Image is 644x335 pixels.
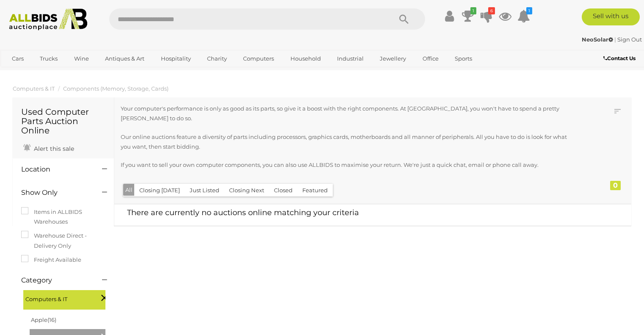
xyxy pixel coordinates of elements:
a: Apple(16) [31,316,56,323]
span: There are currently no auctions online matching your criteria [127,208,359,217]
a: 1 [462,8,474,24]
a: Sports [449,52,478,66]
a: Office [417,52,444,66]
a: Alert this sale [21,141,76,154]
button: Search [383,8,425,30]
a: Household [285,52,326,66]
a: Sell with us [582,8,640,25]
p: If you want to sell your own computer components, you can also use ALLBIDS to maximise your retur... [121,160,577,170]
label: Warehouse Direct - Delivery Only [21,231,105,251]
a: Industrial [332,52,369,66]
a: Trucks [34,52,63,66]
a: Wine [69,52,94,66]
span: Alert this sale [32,145,74,152]
label: Items in ALLBIDS Warehouses [21,207,105,227]
button: Closing [DATE] [134,184,185,197]
a: Antiques & Art [100,52,150,66]
a: Computers [238,52,279,66]
label: Freight Available [21,255,81,265]
a: Sign Out [617,36,642,43]
div: 0 [610,181,621,190]
a: 1 [517,8,530,24]
p: Your computer's performance is only as good as its parts, so give it a boost with the right compo... [121,104,577,124]
h4: Show Only [21,189,89,197]
span: (16) [47,316,56,323]
button: Closed [269,184,298,197]
strong: NeoSolar [582,36,613,43]
button: Closing Next [224,184,269,197]
h4: Location [21,166,89,173]
span: Computers & IT [25,292,89,304]
a: Jewellery [374,52,412,66]
h1: Used Computer Parts Auction Online [21,107,105,135]
span: | [614,36,616,43]
a: 6 [480,8,493,24]
button: Just Listed [185,184,224,197]
a: [GEOGRAPHIC_DATA] [6,66,77,80]
a: Hospitality [155,52,196,66]
a: Computers & IT [13,85,55,92]
h4: Category [21,277,89,284]
i: 1 [470,7,476,14]
p: Our online auctions feature a diversity of parts including processors, graphics cards, motherboar... [121,132,577,152]
b: Contact Us [603,55,636,61]
a: Cars [6,52,29,66]
a: Contact Us [603,54,638,63]
a: Components (Memory, Storage, Cards) [63,85,169,92]
i: 1 [526,7,532,14]
a: NeoSolar [582,36,614,43]
a: Charity [202,52,232,66]
img: Allbids.com.au [5,8,92,30]
button: All [123,184,135,196]
i: 6 [488,7,495,14]
button: Featured [297,184,333,197]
